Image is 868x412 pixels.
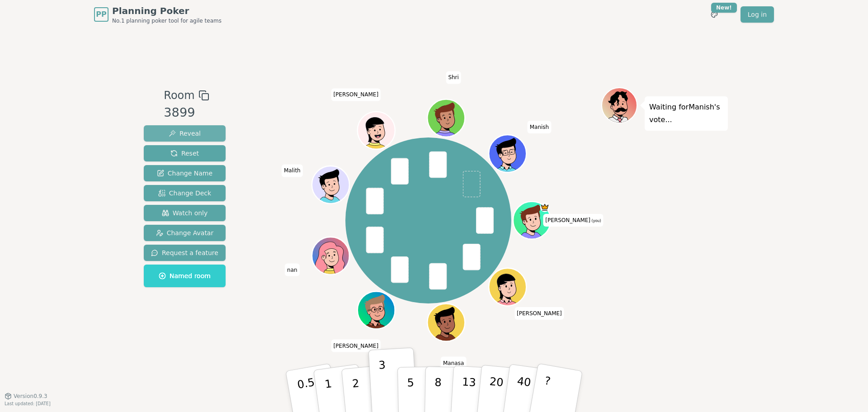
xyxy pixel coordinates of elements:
[514,203,550,238] button: Click to change your avatar
[144,125,226,142] button: Reveal
[285,264,300,276] span: Click to change your name
[144,165,226,181] button: Change Name
[446,71,461,84] span: Click to change your name
[94,5,222,24] a: PPPlanning PokerNo.1 planning poker tool for agile teams
[441,357,466,369] span: Click to change your name
[170,149,199,158] span: Reset
[14,393,47,400] span: Version 0.9.3
[144,145,226,161] button: Reset
[162,208,208,218] span: Watch only
[112,5,222,17] span: Planning Poker
[540,203,550,212] span: Eric is the host
[331,89,381,101] span: Click to change your name
[164,104,209,122] div: 3899
[156,228,214,237] span: Change Avatar
[144,245,226,261] button: Request a feature
[112,17,222,24] span: No.1 planning poker tool for agile teams
[514,307,564,320] span: Click to change your name
[5,393,47,400] button: Version0.9.3
[151,248,218,257] span: Request a feature
[649,101,723,126] p: Waiting for Manish 's vote...
[96,9,106,20] span: PP
[528,121,552,133] span: Click to change your name
[378,359,388,408] p: 3
[158,189,211,198] span: Change Deck
[590,219,601,223] span: (you)
[144,225,226,241] button: Change Avatar
[741,6,774,23] a: Log in
[711,3,737,13] div: New!
[159,271,211,280] span: Named room
[157,169,212,178] span: Change Name
[331,340,381,352] span: Click to change your name
[706,6,722,23] button: New!
[543,214,603,227] span: Click to change your name
[164,87,194,104] span: Room
[282,165,303,177] span: Click to change your name
[169,129,201,138] span: Reveal
[144,185,226,201] button: Change Deck
[144,265,226,287] button: Named room
[144,205,226,221] button: Watch only
[5,401,51,406] span: Last updated: [DATE]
